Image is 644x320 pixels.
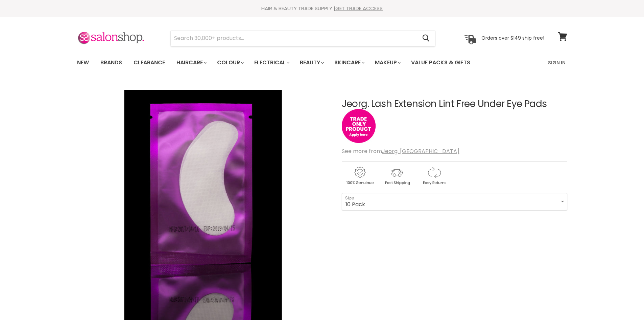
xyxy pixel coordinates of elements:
a: Makeup [370,56,405,70]
ul: Main menu [72,53,510,72]
a: Electrical [249,56,293,70]
h1: Jeorg. Lash Extension Lint Free Under Eye Pads [342,99,567,109]
div: HAIR & BEAUTY TRADE SUPPLY | [69,5,576,12]
img: tradeonly_small.jpg [342,109,376,143]
img: shipping.gif [379,166,415,186]
input: Search [171,30,417,46]
nav: Main [69,53,576,72]
span: See more from [342,147,459,155]
button: Search [417,30,435,46]
a: Brands [95,56,127,70]
a: New [72,56,94,70]
a: Haircare [171,56,211,70]
p: Orders over $149 ship free! [481,35,544,41]
img: genuine.gif [342,166,378,186]
a: Beauty [295,56,328,70]
a: Skincare [329,56,368,70]
form: Product [170,30,435,46]
a: GET TRADE ACCESS [335,5,383,12]
a: Clearance [128,56,170,70]
img: returns.gif [416,166,452,186]
a: Colour [212,56,248,70]
a: Value Packs & Gifts [406,56,475,70]
a: Jeorg. [GEOGRAPHIC_DATA] [382,147,459,155]
a: Sign In [544,56,570,70]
